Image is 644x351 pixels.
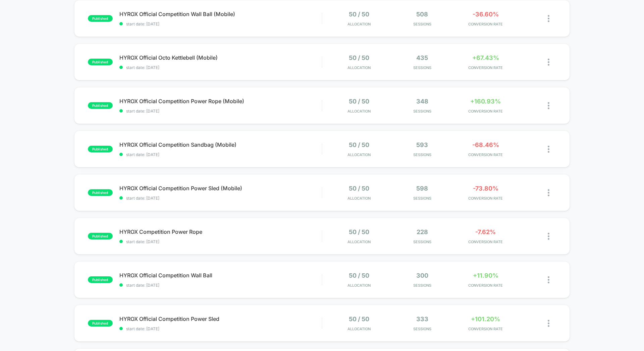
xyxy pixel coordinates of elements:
[119,196,322,201] span: start date: [DATE]
[119,228,322,235] span: HYROX Competition Power Rope
[416,11,428,18] span: 508
[472,54,499,61] span: +67.43%
[347,22,371,26] span: Allocation
[349,185,369,192] span: 50 / 50
[416,272,428,279] span: 300
[119,326,322,331] span: start date: [DATE]
[88,276,113,283] span: published
[455,239,516,244] span: CONVERSION RATE
[349,98,369,105] span: 50 / 50
[119,21,322,26] span: start date: [DATE]
[347,283,371,288] span: Allocation
[392,65,452,70] span: Sessions
[119,283,322,288] span: start date: [DATE]
[119,109,322,114] span: start date: [DATE]
[470,98,501,105] span: +160.93%
[416,98,428,105] span: 348
[347,109,371,114] span: Allocation
[548,102,549,109] img: close
[88,146,113,152] span: published
[548,189,549,196] img: close
[119,54,322,61] span: HYROX Official Octo Kettlebell (Mobile)
[349,54,369,61] span: 50 / 50
[88,233,113,239] span: published
[392,283,452,288] span: Sessions
[349,228,369,235] span: 50 / 50
[392,196,452,201] span: Sessions
[88,102,113,109] span: published
[119,272,322,279] span: HYROX Official Competition Wall Ball
[548,276,549,283] img: close
[417,228,428,235] span: 228
[548,15,549,22] img: close
[416,54,428,61] span: 435
[455,327,516,331] span: CONVERSION RATE
[475,228,496,235] span: -7.62%
[347,327,371,331] span: Allocation
[416,185,428,192] span: 598
[88,15,113,22] span: published
[392,327,452,331] span: Sessions
[119,315,322,322] span: HYROX Official Competition Power Sled
[416,315,428,323] span: 333
[548,233,549,240] img: close
[455,283,516,288] span: CONVERSION RATE
[347,65,371,70] span: Allocation
[471,315,500,323] span: +101.20%
[392,109,452,114] span: Sessions
[349,272,369,279] span: 50 / 50
[455,22,516,26] span: CONVERSION RATE
[472,141,499,148] span: -68.46%
[119,98,322,104] span: HYROX Official Competition Power Rope (Mobile)
[347,152,371,157] span: Allocation
[548,320,549,327] img: close
[119,11,322,17] span: HYROX Official Competition Wall Ball (Mobile)
[473,11,499,18] span: -36.60%
[88,59,113,65] span: published
[548,59,549,66] img: close
[548,146,549,153] img: close
[119,65,322,70] span: start date: [DATE]
[455,152,516,157] span: CONVERSION RATE
[347,196,371,201] span: Allocation
[455,65,516,70] span: CONVERSION RATE
[347,239,371,244] span: Allocation
[349,141,369,148] span: 50 / 50
[392,22,452,26] span: Sessions
[119,141,322,148] span: HYROX Official Competition Sandbag (Mobile)
[473,272,498,279] span: +11.90%
[349,11,369,18] span: 50 / 50
[349,315,369,323] span: 50 / 50
[119,152,322,157] span: start date: [DATE]
[88,320,113,327] span: published
[119,239,322,244] span: start date: [DATE]
[119,185,322,192] span: HYROX Official Competition Power Sled (Mobile)
[455,196,516,201] span: CONVERSION RATE
[392,152,452,157] span: Sessions
[416,141,428,148] span: 593
[88,189,113,196] span: published
[455,109,516,114] span: CONVERSION RATE
[473,185,498,192] span: -73.80%
[392,239,452,244] span: Sessions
